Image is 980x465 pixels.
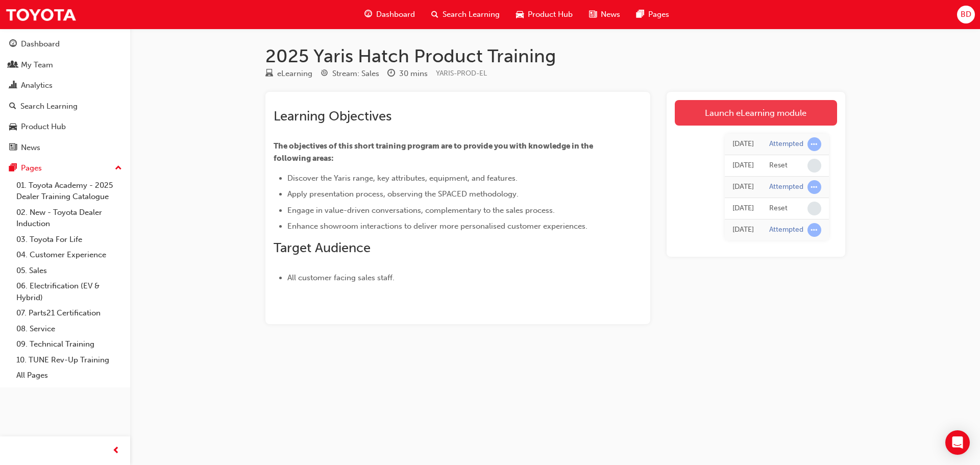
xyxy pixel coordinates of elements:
[12,305,126,321] a: 07. Parts21 Certification
[732,203,754,214] div: Mon Jul 07 2025 11:54:26 GMT+0930 (Australian Central Standard Time)
[4,138,126,157] a: News
[274,240,371,256] span: Target Audience
[399,68,428,80] div: 30 mins
[4,35,126,54] a: Dashboard
[581,4,628,25] a: news-iconNews
[769,204,788,213] div: Reset
[332,68,379,80] div: Stream: Sales
[287,189,519,199] span: Apply presentation process, observing the SPACED methodology.
[423,4,508,25] a: search-iconSearch Learning
[12,278,126,305] a: 06. Electrification (EV & Hybrid)
[508,4,581,25] a: car-iconProduct Hub
[945,430,970,455] div: Open Intercom Messenger
[4,159,126,178] button: Pages
[9,143,17,153] span: news-icon
[732,181,754,193] div: Mon Jul 07 2025 11:54:27 GMT+0930 (Australian Central Standard Time)
[12,368,126,383] a: All Pages
[12,321,126,337] a: 08. Service
[769,161,788,170] div: Reset
[115,162,122,175] span: up-icon
[5,3,77,26] img: Trak
[636,8,644,21] span: pages-icon
[12,263,126,279] a: 05. Sales
[807,159,821,173] span: learningRecordVerb_NONE-icon
[21,80,53,91] div: Analytics
[265,45,845,67] h1: 2025 Yaris Hatch Product Training
[807,223,821,237] span: learningRecordVerb_ATTEMPT-icon
[287,273,395,282] span: All customer facing sales staff.
[807,180,821,194] span: learningRecordVerb_ATTEMPT-icon
[443,9,500,20] span: Search Learning
[321,69,328,79] span: target-icon
[516,8,524,21] span: car-icon
[112,445,120,457] span: prev-icon
[21,121,66,133] div: Product Hub
[769,225,803,235] div: Attempted
[807,137,821,151] span: learningRecordVerb_ATTEMPT-icon
[769,139,803,149] div: Attempted
[287,206,555,215] span: Engage in value-driven conversations, complementary to the sales process.
[12,352,126,368] a: 10. TUNE Rev-Up Training
[12,247,126,263] a: 04. Customer Experience
[732,160,754,172] div: Mon Jul 07 2025 11:56:49 GMT+0930 (Australian Central Standard Time)
[4,97,126,116] a: Search Learning
[732,224,754,236] div: Mon Jul 07 2025 11:52:12 GMT+0930 (Australian Central Standard Time)
[4,117,126,136] a: Product Hub
[9,81,17,90] span: chart-icon
[9,123,17,132] span: car-icon
[769,182,803,192] div: Attempted
[9,164,17,173] span: pages-icon
[528,9,573,20] span: Product Hub
[265,69,273,79] span: learningResourceType_ELEARNING-icon
[356,4,423,25] a: guage-iconDashboard
[21,59,53,71] div: My Team
[21,142,40,154] div: News
[364,8,372,21] span: guage-icon
[287,222,587,231] span: Enhance showroom interactions to deliver more personalised customer experiences.
[436,69,487,78] span: Learning resource code
[21,38,60,50] div: Dashboard
[12,178,126,205] a: 01. Toyota Academy - 2025 Dealer Training Catalogue
[12,205,126,232] a: 02. New - Toyota Dealer Induction
[277,68,312,80] div: eLearning
[21,162,42,174] div: Pages
[321,67,379,80] div: Stream
[287,174,518,183] span: Discover the Yaris range, key attributes, equipment, and features.
[4,33,126,159] button: DashboardMy TeamAnalyticsSearch LearningProduct HubNews
[807,202,821,215] span: learningRecordVerb_NONE-icon
[20,101,78,112] div: Search Learning
[12,336,126,352] a: 09. Technical Training
[387,67,428,80] div: Duration
[957,6,975,23] button: BD
[4,56,126,75] a: My Team
[265,67,312,80] div: Type
[274,108,391,124] span: Learning Objectives
[648,9,669,20] span: Pages
[376,9,415,20] span: Dashboard
[9,61,17,70] span: people-icon
[9,102,16,111] span: search-icon
[628,4,677,25] a: pages-iconPages
[961,9,971,20] span: BD
[274,141,595,163] span: The objectives of this short training program are to provide you with knowledge in the following ...
[4,76,126,95] a: Analytics
[12,232,126,248] a: 03. Toyota For Life
[9,40,17,49] span: guage-icon
[589,8,597,21] span: news-icon
[387,69,395,79] span: clock-icon
[431,8,438,21] span: search-icon
[601,9,620,20] span: News
[732,138,754,150] div: Mon Jul 07 2025 11:56:51 GMT+0930 (Australian Central Standard Time)
[675,100,837,126] a: Launch eLearning module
